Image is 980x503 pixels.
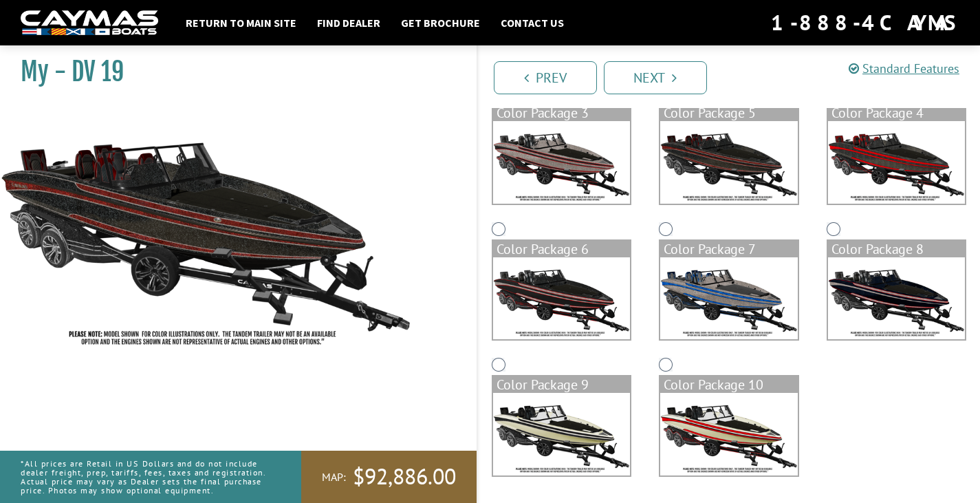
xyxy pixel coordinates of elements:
img: color_package_375.png [660,121,798,204]
img: color_package_378.png [660,257,798,340]
h1: My - DV 19 [21,56,442,87]
div: Color Package 4 [828,105,966,121]
img: color_package_379.png [828,257,966,340]
a: MAP:$92,886.00 [301,451,477,503]
div: Color Package 7 [660,241,798,257]
img: color_package_374.png [493,121,631,204]
img: color_package_377.png [493,257,631,340]
div: Color Package 5 [660,105,798,121]
img: color_package_380.png [493,393,631,475]
div: Color Package 9 [493,376,631,393]
span: $92,886.00 [353,462,456,491]
div: Color Package 3 [493,105,631,121]
img: white-logo-c9c8dbefe5ff5ceceb0f0178aa75bf4bb51f6bca0971e226c86eb53dfe498488.png [21,10,158,36]
div: Color Package 6 [493,241,631,257]
div: Color Package 8 [828,241,966,257]
img: color_package_381.png [660,393,798,475]
a: Prev [494,61,597,94]
a: Standard Features [849,61,959,76]
a: Contact Us [494,14,571,32]
a: Next [604,61,707,94]
img: color_package_376.png [828,121,966,204]
div: 1-888-4CAYMAS [771,8,959,38]
a: Find Dealer [310,14,387,32]
a: Return to main site [179,14,303,32]
a: Get Brochure [394,14,487,32]
div: Color Package 10 [660,376,798,393]
span: MAP: [322,470,346,484]
p: *All prices are Retail in US Dollars and do not include dealer freight, prep, tariffs, fees, taxe... [21,452,270,502]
